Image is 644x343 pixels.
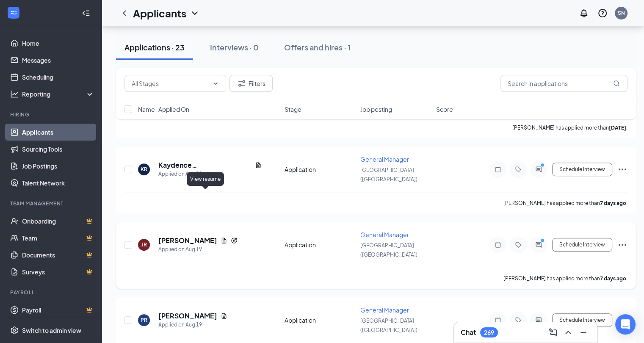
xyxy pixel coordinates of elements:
span: Stage [285,105,301,113]
h5: Kaydence [PERSON_NAME] [158,160,252,170]
div: SN [618,9,625,17]
button: Minimize [577,326,590,339]
b: 7 days ago [600,200,626,206]
a: Applicants [22,124,94,141]
div: Applied on Aug 19 [158,321,227,329]
svg: PrimaryDot [539,238,549,245]
span: [GEOGRAPHIC_DATA] ([GEOGRAPHIC_DATA]) [360,318,417,333]
svg: Analysis [10,90,19,98]
svg: Note [493,241,503,248]
span: Job posting [360,105,392,113]
div: Open Intercom Messenger [615,314,636,335]
svg: MagnifyingGlass [613,80,620,87]
h3: Chat [461,328,476,337]
svg: Note [493,317,503,324]
div: 269 [484,329,494,336]
svg: Collapse [82,9,90,17]
svg: Document [255,162,262,169]
div: Switch to admin view [22,326,81,335]
svg: Tag [513,317,523,324]
input: All Stages [132,79,209,88]
svg: ChevronDown [190,8,200,18]
svg: ComposeMessage [548,327,558,337]
svg: Tag [513,241,523,248]
div: View resume [187,172,224,186]
div: Application [285,316,355,324]
svg: PrimaryDot [539,163,549,169]
span: General Manager [360,306,409,314]
div: Payroll [10,289,93,296]
b: 7 days ago [600,275,626,282]
svg: Notifications [579,8,589,18]
svg: Document [221,313,227,319]
button: ChevronUp [561,326,575,339]
button: Filter Filters [229,75,273,92]
span: [GEOGRAPHIC_DATA] ([GEOGRAPHIC_DATA]) [360,167,417,183]
h5: [PERSON_NAME] [158,236,217,245]
a: TeamCrown [22,230,94,246]
div: PR [141,316,147,324]
a: DocumentsCrown [22,246,94,263]
svg: ChevronUp [563,327,573,337]
a: Home [22,35,94,52]
svg: ChevronLeft [119,8,130,18]
div: Hiring [10,111,93,118]
a: Job Postings [22,158,94,174]
svg: Document [221,237,227,244]
b: [DATE] [609,124,626,131]
svg: ChevronDown [212,80,219,87]
div: Interviews · 0 [210,42,259,53]
div: Application [285,165,355,174]
span: General Manager [360,155,409,163]
svg: ActiveChat [533,317,544,324]
p: [PERSON_NAME] has applied more than . [503,199,627,207]
h1: Applicants [133,6,186,20]
div: JR [141,241,147,248]
button: Schedule Interview [552,238,612,252]
a: Messages [22,52,94,69]
div: KR [141,166,147,173]
h5: [PERSON_NAME] [158,311,217,321]
div: Applications · 23 [124,42,185,53]
input: Search in applications [500,75,627,92]
a: Sourcing Tools [22,141,94,158]
svg: Ellipses [617,164,627,174]
a: PayrollCrown [22,302,94,318]
div: Applied on Aug 19 [158,245,238,254]
div: Reporting [22,90,95,98]
svg: Tag [513,166,523,173]
a: OnboardingCrown [22,213,94,230]
button: Schedule Interview [552,313,612,327]
div: Team Management [10,200,93,207]
a: Scheduling [22,69,94,86]
svg: QuestionInfo [597,8,608,18]
a: Talent Network [22,174,94,191]
button: Schedule Interview [552,163,612,176]
svg: ActiveChat [533,166,544,173]
p: [PERSON_NAME] has applied more than . [503,275,627,282]
button: ComposeMessage [546,326,560,339]
div: Applied on Aug 19 [158,170,262,178]
svg: Ellipses [617,240,627,250]
svg: Note [493,166,503,173]
span: Name · Applied On [138,105,189,113]
span: [GEOGRAPHIC_DATA] ([GEOGRAPHIC_DATA]) [360,242,417,258]
svg: Settings [10,326,19,335]
svg: Reapply [231,237,238,244]
svg: Minimize [578,327,589,337]
span: General Manager [360,231,409,238]
svg: ActiveChat [533,241,544,248]
svg: WorkstreamLogo [9,8,18,17]
div: Offers and hires · 1 [284,42,351,53]
span: Score [436,105,453,113]
svg: Filter [237,78,247,89]
div: Application [285,241,355,249]
a: SurveysCrown [22,263,94,280]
